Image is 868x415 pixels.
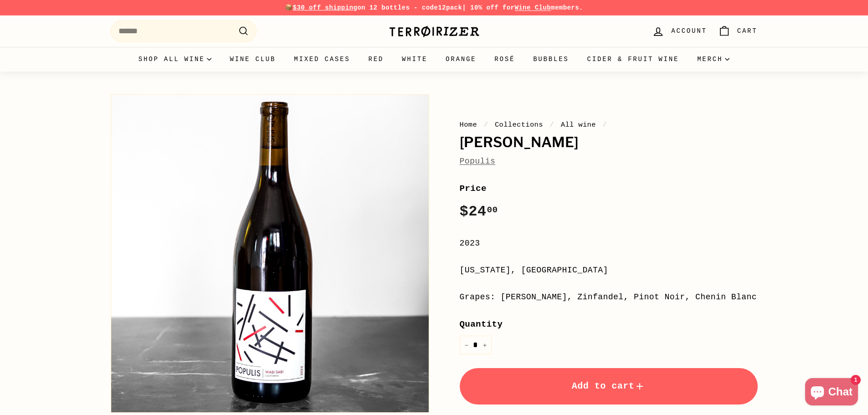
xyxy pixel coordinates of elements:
summary: Shop all wine [129,47,221,72]
span: Add to cart [572,381,646,391]
a: Home [460,121,478,129]
inbox-online-store-chat: Shopify online store chat [802,378,861,408]
a: Cart [713,18,763,45]
a: Collections [495,121,543,129]
a: Cider & Fruit Wine [578,47,688,72]
a: Rosé [485,47,524,72]
summary: Merch [688,47,739,72]
div: 2023 [460,237,758,250]
input: quantity [460,336,492,354]
button: Add to cart [460,368,758,405]
a: Populis [460,157,496,166]
label: Price [460,182,758,195]
label: Quantity [460,318,758,331]
span: $30 off shipping [293,4,358,11]
a: White [393,47,437,72]
p: 📦 on 12 bottles - code | 10% off for members. [111,3,758,13]
span: Cart [737,26,758,36]
nav: breadcrumbs [460,119,758,130]
a: Orange [437,47,485,72]
a: Red [359,47,393,72]
h1: [PERSON_NAME] [460,135,758,150]
strong: 12pack [438,4,462,11]
a: All wine [561,121,596,129]
a: Wine Club [514,4,551,11]
span: $24 [460,203,498,220]
a: Mixed Cases [285,47,359,72]
a: Bubbles [524,47,578,72]
span: / [548,121,557,129]
a: Wine Club [221,47,285,72]
a: Account [647,18,712,45]
button: Increase item quantity by one [478,336,492,354]
div: [US_STATE], [GEOGRAPHIC_DATA] [460,264,758,277]
button: Reduce item quantity by one [460,336,473,354]
span: Account [671,26,707,36]
span: / [601,121,610,129]
sup: 00 [487,205,498,215]
div: Grapes: [PERSON_NAME], Zinfandel, Pinot Noir, Chenin Blanc [460,291,758,304]
span: / [482,121,491,129]
div: Primary [92,47,776,72]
